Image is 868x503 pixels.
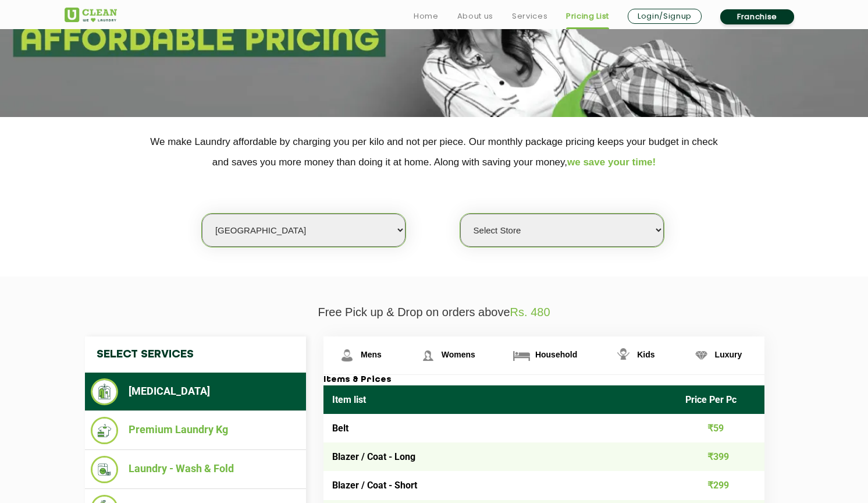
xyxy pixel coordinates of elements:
p: We make Laundry affordable by charging you per kilo and not per piece. Our monthly package pricin... [65,132,803,172]
td: Blazer / Coat - Long [323,442,677,471]
a: About us [457,9,493,23]
img: Dry Cleaning [91,378,118,405]
img: Luxury [691,345,712,366]
span: Kids [637,350,654,359]
p: Free Pick up & Drop on orders above [65,306,803,319]
td: Belt [323,414,677,442]
span: we save your time! [567,157,656,168]
li: Premium Laundry Kg [91,417,300,444]
a: Services [512,9,547,23]
td: ₹299 [677,471,765,500]
th: Item list [323,385,677,414]
a: Login/Signup [628,9,702,24]
li: Laundry - Wash & Fold [91,456,300,483]
h4: Select Services [85,336,306,373]
a: Home [414,9,439,23]
h3: Items & Prices [323,375,764,385]
img: Household [511,345,532,366]
img: Mens [337,345,357,366]
td: ₹59 [677,414,765,442]
a: Franchise [720,9,794,24]
img: Laundry - Wash & Fold [91,456,118,483]
td: ₹399 [677,442,765,471]
span: Mens [361,350,382,359]
a: Pricing List [566,9,609,23]
img: Womens [418,345,438,366]
img: UClean Laundry and Dry Cleaning [65,8,117,22]
span: Household [535,350,577,359]
td: Blazer / Coat - Short [323,471,677,500]
span: Womens [442,350,475,359]
th: Price Per Pc [677,385,765,414]
img: Premium Laundry Kg [91,417,118,444]
li: [MEDICAL_DATA] [91,378,300,405]
span: Rs. 480 [510,306,550,318]
span: Luxury [715,350,742,359]
img: Kids [613,345,634,366]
